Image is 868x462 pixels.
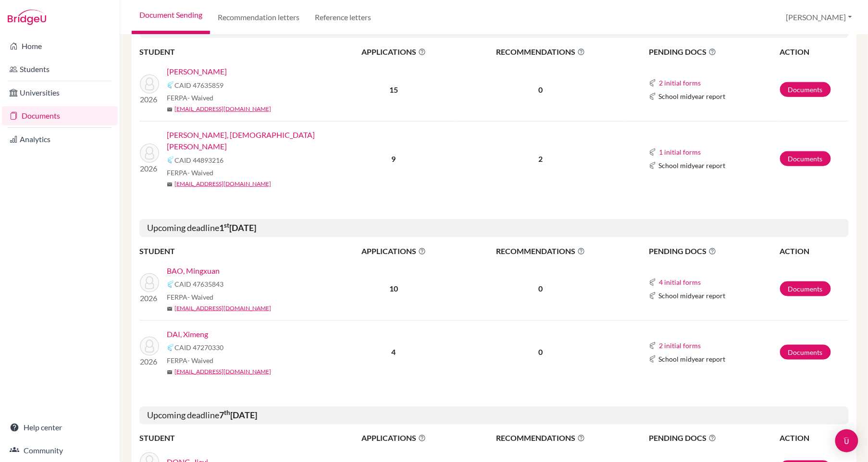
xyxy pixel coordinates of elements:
span: PENDING DOCS [649,433,779,444]
a: DAI, Ximeng [167,328,208,340]
span: School midyear report [658,291,725,301]
button: 2 initial forms [658,340,701,351]
a: Home [2,36,118,56]
img: Common App logo [649,79,657,87]
a: [PERSON_NAME] [167,66,227,77]
p: 0 [456,346,625,358]
span: FERPA [167,292,213,302]
div: Open Intercom Messenger [835,429,858,452]
b: 10 [389,284,398,293]
h5: Upcoming deadline [139,219,849,237]
img: UPPALAPATI, Samhita Savitri [140,144,159,163]
a: [EMAIL_ADDRESS][DOMAIN_NAME] [174,367,271,376]
span: mail [167,306,173,312]
b: 9 [391,154,396,163]
span: School midyear report [658,160,725,170]
a: [EMAIL_ADDRESS][DOMAIN_NAME] [174,105,271,113]
span: APPLICATIONS [332,433,455,444]
a: Documents [2,106,118,125]
span: mail [167,369,173,375]
img: Common App logo [649,342,657,350]
b: 4 [391,347,396,356]
b: 1 [DATE] [219,222,256,233]
img: Common App logo [649,279,657,286]
p: 2026 [140,163,159,174]
span: RECOMMENDATIONS [456,245,625,257]
span: - Waived [187,169,213,177]
button: 2 initial forms [658,77,701,88]
img: Common App logo [649,292,657,300]
img: Common App logo [649,162,657,170]
span: School midyear report [658,91,725,101]
span: PENDING DOCS [649,46,779,58]
img: Common App logo [167,81,174,89]
span: RECOMMENDATIONS [456,46,625,58]
span: School midyear report [658,354,725,364]
button: 1 initial forms [658,146,701,158]
span: CAID 47270330 [174,342,223,353]
a: Community [2,441,118,460]
th: STUDENT [139,432,332,445]
th: STUDENT [139,245,332,257]
span: - Waived [187,94,213,102]
th: STUDENT [139,46,332,58]
img: Common App logo [649,93,657,100]
img: Common App logo [167,344,174,352]
a: Universities [2,83,118,102]
p: 2026 [140,94,159,105]
img: KOHLI, Devansh [140,74,159,94]
img: DAI, Ximeng [140,337,159,356]
img: Bridge-U [8,10,46,25]
a: Analytics [2,130,118,149]
a: Students [2,60,118,79]
span: APPLICATIONS [332,245,455,257]
a: [EMAIL_ADDRESS][DOMAIN_NAME] [174,304,271,313]
span: FERPA [167,355,213,365]
span: mail [167,182,173,187]
b: 7 [DATE] [219,410,257,421]
a: [PERSON_NAME], [DEMOGRAPHIC_DATA][PERSON_NAME] [167,129,338,152]
th: ACTION [780,46,849,58]
img: Common App logo [649,355,657,363]
span: CAID 47635859 [174,80,223,90]
span: PENDING DOCS [649,245,779,257]
a: Documents [780,281,831,296]
th: ACTION [780,245,849,257]
img: Common App logo [649,148,657,156]
span: CAID 44893216 [174,155,223,165]
span: FERPA [167,93,213,103]
a: Documents [780,82,831,97]
a: Help center [2,418,118,437]
span: - Waived [187,293,213,301]
span: CAID 47635843 [174,279,223,289]
p: 0 [456,283,625,294]
sup: st [224,221,229,229]
button: [PERSON_NAME] [782,8,856,26]
span: mail [167,107,173,112]
a: BAO, Mingxuan [167,265,220,277]
span: RECOMMENDATIONS [456,433,625,444]
span: FERPA [167,168,213,178]
th: ACTION [780,432,849,445]
span: - Waived [187,356,213,365]
p: 0 [456,84,625,96]
span: APPLICATIONS [332,46,455,58]
img: BAO, Mingxuan [140,273,159,292]
a: Documents [780,345,831,360]
img: Common App logo [167,156,174,164]
button: 4 initial forms [658,277,701,288]
p: 2026 [140,292,159,304]
p: 2 [456,153,625,165]
b: 15 [389,85,398,94]
a: [EMAIL_ADDRESS][DOMAIN_NAME] [174,180,271,188]
a: Documents [780,151,831,166]
h5: Upcoming deadline [139,407,849,425]
p: 2026 [140,356,159,367]
img: Common App logo [167,280,174,288]
sup: th [224,409,230,417]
